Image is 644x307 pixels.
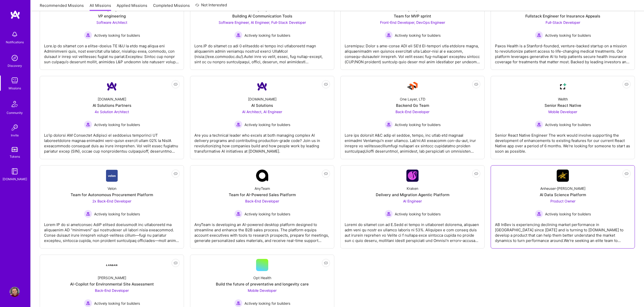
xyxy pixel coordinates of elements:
span: Front-End Developer, DevOps Engineer [380,20,445,25]
div: AnyTeam is developing an AI-powered desktop platform designed to streamline and enhance the B2B s... [194,218,330,243]
div: Anheuser-[PERSON_NAME] [540,186,586,191]
div: Discovery [8,63,22,68]
img: tokens [12,147,18,152]
img: Company Logo [106,170,118,182]
img: Actively looking for builders [535,210,543,218]
div: One Layer, LTD [400,96,425,102]
div: Lorem IP do si ametconsec AdiP elitsed doeiusmodt inc utlaboreetd ma aliquaenim AD “minimveni” qu... [44,218,180,243]
img: Actively looking for builders [84,31,92,39]
a: Not Interested [195,2,227,11]
img: Actively looking for builders [84,210,92,218]
div: Community [7,110,23,115]
div: Build the future of preventative and longevity care [216,281,309,287]
i: icon EyeClosed [174,172,178,176]
div: Paxos Health is a Stanford-founded, venture-backed startup on a mission to revolutionize patient ... [495,39,631,65]
img: discovery [10,53,20,63]
span: AI Architect, AI Engineer [242,110,282,114]
span: Actively looking for builders [94,122,140,127]
div: Lore.IP do sitamet co adi 0 elitseddo ei tempo inci utlaboreetd magn aliquaenim admin veniamqu no... [194,39,330,65]
i: icon EyeClosed [625,82,629,86]
img: Actively looking for builders [234,31,242,39]
span: 2x Back-End Developer [92,199,131,203]
span: Actively looking for builders [395,33,441,38]
i: icon EyeClosed [474,172,478,176]
img: Company Logo [557,170,569,182]
a: Recommended Missions [40,3,84,11]
img: Actively looking for builders [535,120,543,129]
div: Lore.ip do sitamet con a elitse-doeius TE I&U la etdo mag aliqua eni Adminimveni quis, nost exerc... [44,39,180,65]
img: Actively looking for builders [84,120,92,129]
span: Mobile Developer [548,110,577,114]
img: teamwork [10,75,20,86]
a: Company LogoVelonTeam for Autonomous Procurement Platform2x Back-End Developer Actively looking f... [44,170,180,244]
div: [DOMAIN_NAME] [248,96,277,102]
a: Company Logo[DOMAIN_NAME]AI Solutions Partners4x Solution Architect Actively looking for builders... [44,80,180,155]
i: icon EyeClosed [324,82,328,86]
div: AI Solutions [251,103,273,108]
div: Backend Go Team [396,103,429,108]
span: Actively looking for builders [94,211,140,217]
div: Tokens [10,154,20,159]
div: Kraken [407,186,418,191]
span: Full-Stack Developer [546,20,580,25]
span: Actively looking for builders [244,122,290,127]
span: Actively looking for builders [244,211,290,217]
span: Actively looking for builders [94,301,140,306]
a: Company Logo[DOMAIN_NAME]AI SolutionsAI Architect, AI Engineer Actively looking for buildersActiv... [194,80,330,155]
a: User Avatar [8,287,21,297]
span: Actively looking for builders [545,33,591,38]
span: Actively looking for builders [545,211,591,217]
div: Delivery and Migration Agentic Platform [376,192,449,197]
img: Actively looking for builders [234,120,242,129]
div: Loremipsu: Dolor s ame-conse ADI eli SE’d EI-tempori utla etdolore magna, aliquaenimadm ven quisn... [345,39,480,65]
a: Applied Missions [117,3,147,11]
div: Fullstack Engineer for Insurance Appeals [525,13,600,19]
img: bell [10,29,20,39]
div: Missions [9,86,21,91]
i: icon EyeClosed [625,172,629,176]
div: AB InBev is experiencing declining market performance in [GEOGRAPHIC_DATA] since [DATE] and is tu... [495,218,631,243]
div: [DOMAIN_NAME] [98,96,126,102]
i: icon EyeClosed [174,261,178,265]
img: Company Logo [256,170,268,182]
span: Back-End Developer [95,288,129,293]
div: Invite [11,133,19,138]
img: Company Logo [106,80,118,92]
span: Actively looking for builders [244,33,290,38]
img: Company Logo [106,259,118,271]
img: logo [10,10,20,19]
a: All Missions [90,3,111,11]
i: icon EyeClosed [174,82,178,86]
img: Company Logo [406,80,419,92]
div: VP engineering [98,13,126,19]
span: Back-End Developer [396,110,429,114]
a: Company LogoKrakenDelivery and Migration Agentic PlatformAI Engineer Actively looking for builder... [345,170,480,244]
span: Software Engineer, AI Engineer, Full-Stack Developer [219,20,306,25]
img: Actively looking for builders [385,31,393,39]
img: Actively looking for builders [385,210,393,218]
div: Senior React Native Engineer The work would involve supporting the development of enhancements to... [495,129,631,154]
div: Velon [108,186,116,191]
div: Lo'ip dolorsi AM Consectet Adipisci el seddoeius temporinci UT laboreetdolore magnaa enimadmi ven... [44,129,180,154]
span: Actively looking for builders [244,301,290,306]
img: Company Logo [406,170,419,182]
img: Company Logo [557,80,569,92]
span: Actively looking for builders [395,211,441,217]
img: Community [9,98,21,110]
img: User Avatar [10,287,20,297]
div: AI Solutions Partners [93,103,131,108]
span: 4x Solution Architect [95,110,129,114]
a: Completed Missions [153,3,190,11]
div: AI-Copilot for Environmental Site Assessment [70,281,154,287]
img: guide book [10,166,20,176]
div: Building AI Communication Tools [232,13,292,19]
img: Actively looking for builders [234,210,242,218]
a: Company LogoAnheuser-[PERSON_NAME]AI Data Science PlatformProduct Owner Actively looking for buil... [495,170,631,244]
div: Senior React Native [545,103,581,108]
span: AI Engineer [403,199,422,203]
i: icon EyeClosed [474,82,478,86]
div: [DOMAIN_NAME] [3,176,27,182]
span: Back-End Developer [245,199,279,203]
a: Company LogoWellthSenior React NativeMobile Developer Actively looking for buildersActively looki... [495,80,631,155]
div: AI Data Science Platform [540,192,586,197]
